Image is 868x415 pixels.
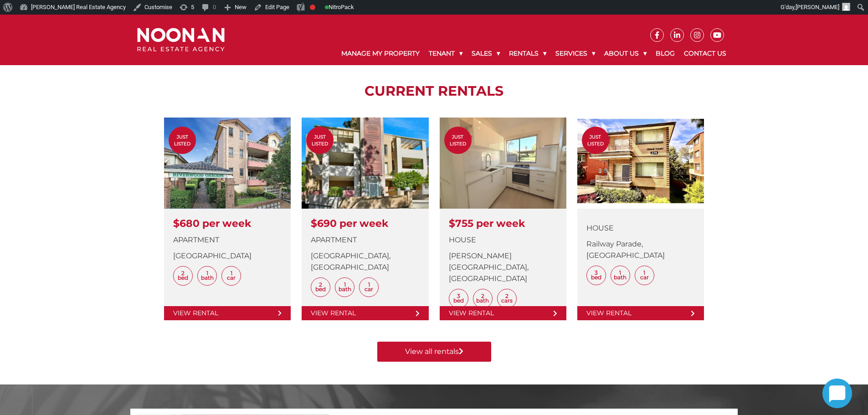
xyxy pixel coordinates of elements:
span: Just Listed [444,133,472,147]
a: Rentals [504,42,551,65]
span: Just Listed [306,133,334,147]
span: [PERSON_NAME] [796,4,839,10]
a: Tenant [424,42,467,65]
h2: CURRENT RENTALS [153,83,715,99]
a: Manage My Property [337,42,424,65]
div: Focus keyphrase not set [310,5,315,10]
span: Just Listed [169,133,196,147]
a: Services [551,42,600,65]
img: Noonan Real Estate Agency [137,28,225,52]
a: About Us [600,42,651,65]
a: Contact Us [679,42,731,65]
span: Just Listed [582,133,609,147]
a: View all rentals [377,342,491,362]
a: Sales [467,42,504,65]
a: Blog [651,42,679,65]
